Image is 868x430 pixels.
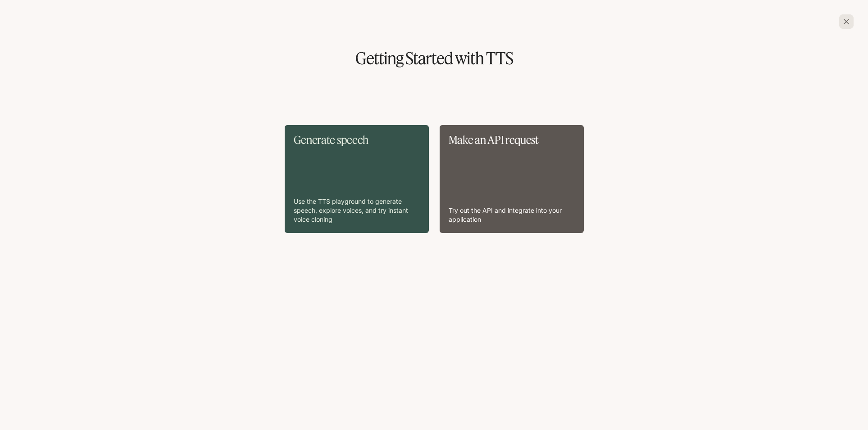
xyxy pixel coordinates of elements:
[285,125,429,233] a: Generate speechUse the TTS playground to generate speech, explore voices, and try instant voice c...
[294,197,420,224] p: Use the TTS playground to generate speech, explore voices, and try instant voice cloning
[14,50,854,67] h1: Getting Started with TTS
[294,134,420,146] p: Generate speech
[440,125,584,233] a: Make an API requestTry out the API and integrate into your application
[449,134,575,146] p: Make an API request
[449,206,575,224] p: Try out the API and integrate into your application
